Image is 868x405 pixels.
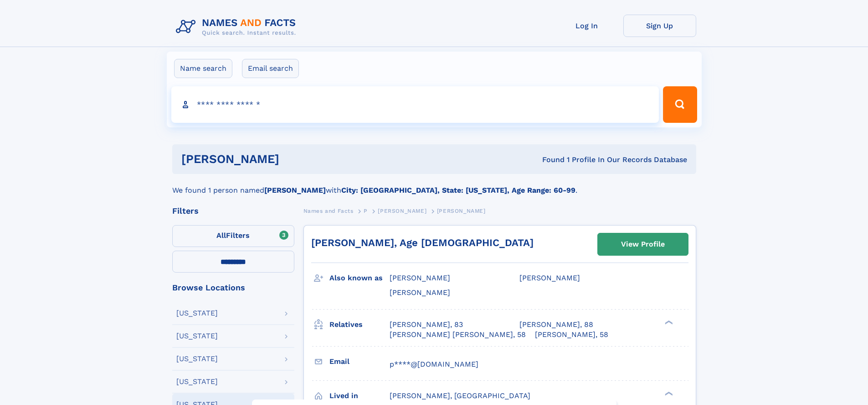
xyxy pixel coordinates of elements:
button: Search Button [663,86,697,123]
div: [US_STATE] [176,355,218,363]
h3: Also known as [329,270,390,286]
span: [PERSON_NAME], [GEOGRAPHIC_DATA] [390,391,530,400]
span: [PERSON_NAME] [390,288,450,297]
a: P [364,205,368,216]
a: View Profile [598,233,688,255]
div: Found 1 Profile In Our Records Database [411,155,687,165]
h3: Email [329,354,390,369]
a: Sign Up [623,15,696,37]
span: [PERSON_NAME] [519,274,580,282]
input: search input [171,86,659,123]
label: Email search [242,59,299,78]
div: Browse Locations [172,284,294,292]
div: View Profile [621,234,665,255]
b: City: [GEOGRAPHIC_DATA], State: [US_STATE], Age Range: 60-99 [341,186,575,195]
div: [US_STATE] [176,332,218,340]
span: P [364,208,368,214]
a: [PERSON_NAME], Age [DEMOGRAPHIC_DATA] [311,237,534,248]
a: [PERSON_NAME], 83 [390,320,463,330]
span: [PERSON_NAME] [390,274,450,282]
span: [PERSON_NAME] [378,208,426,214]
div: ❯ [663,390,673,396]
a: Log In [550,15,623,37]
a: [PERSON_NAME], 58 [535,330,608,340]
div: ❯ [663,319,673,325]
h1: [PERSON_NAME] [181,153,411,165]
a: Names and Facts [303,205,354,216]
div: [US_STATE] [176,378,218,385]
b: [PERSON_NAME] [264,186,326,195]
a: [PERSON_NAME], 88 [519,320,593,330]
h3: Relatives [329,317,390,332]
span: [PERSON_NAME] [437,208,486,214]
a: [PERSON_NAME] [PERSON_NAME], 58 [390,330,526,340]
div: Filters [172,207,294,215]
div: [US_STATE] [176,310,218,317]
label: Name search [174,59,232,78]
h3: Lived in [329,388,390,404]
span: All [216,231,226,240]
div: We found 1 person named with . [172,174,696,196]
img: Logo Names and Facts [172,15,303,39]
label: Filters [172,225,294,247]
a: [PERSON_NAME] [378,205,426,216]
